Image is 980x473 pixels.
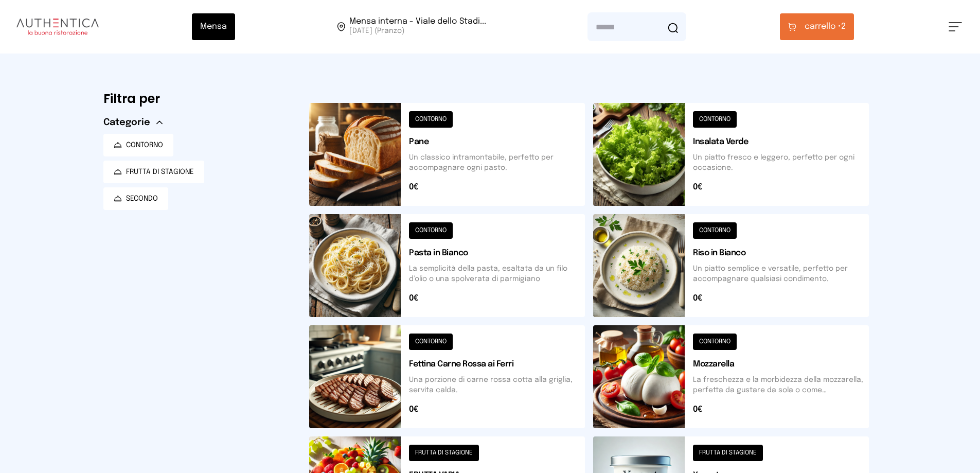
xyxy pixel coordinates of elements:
span: SECONDO [126,194,158,204]
span: 2 [805,21,846,33]
button: CONTORNO [103,134,173,156]
span: Categorie [103,115,150,130]
button: SECONDO [103,187,168,210]
span: Viale dello Stadio, 77, 05100 Terni TR, Italia [349,17,486,36]
button: Categorie [103,115,163,130]
button: Mensa [192,13,235,40]
span: CONTORNO [126,140,163,150]
span: FRUTTA DI STAGIONE [126,167,194,177]
span: [DATE] (Pranzo) [349,26,486,36]
img: logo.8f33a47.png [16,19,99,35]
button: carrello •2 [780,13,854,40]
button: FRUTTA DI STAGIONE [103,161,204,183]
h6: Filtra per [103,91,293,107]
span: carrello • [805,21,841,33]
